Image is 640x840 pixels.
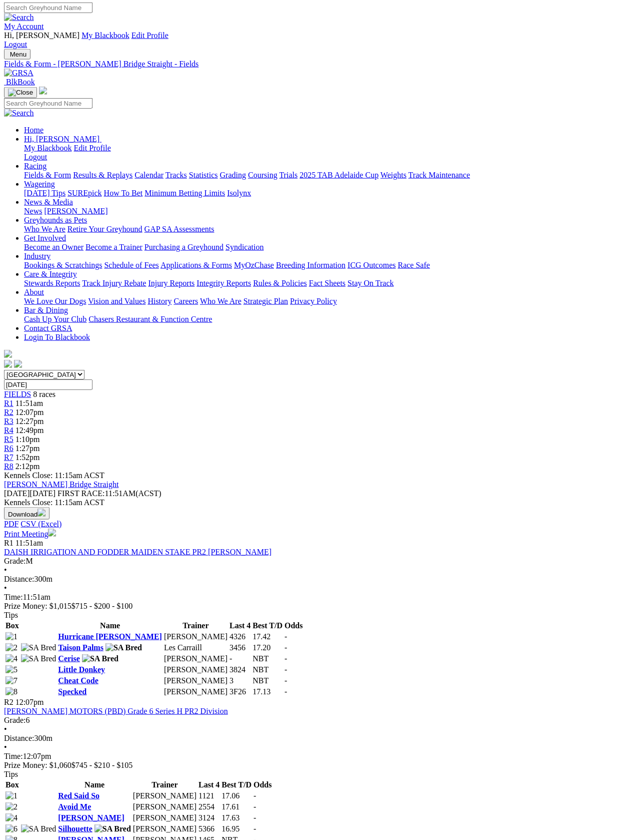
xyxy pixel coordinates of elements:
a: Syndication [225,243,263,251]
img: logo-grsa-white.png [39,87,47,95]
a: Careers [173,297,198,305]
span: Hi, [PERSON_NAME] [4,31,79,40]
div: M [4,557,636,566]
a: [PERSON_NAME] [58,813,124,822]
div: Get Involved [24,243,636,252]
span: $715 - $200 - $100 [71,602,133,610]
td: [PERSON_NAME] [132,824,197,834]
span: Time: [4,593,23,601]
input: Search [4,98,92,109]
div: Hi, [PERSON_NAME] [24,144,636,162]
a: Become an Owner [24,243,83,251]
a: Stewards Reports [24,279,80,287]
a: Track Maintenance [408,171,470,179]
span: Distance: [4,575,34,583]
td: 4326 [229,632,251,642]
a: Contact GRSA [24,324,72,332]
span: - [284,643,287,652]
a: Cerise [58,654,80,663]
a: R3 [4,417,13,426]
input: Search [4,3,92,13]
div: Bar & Dining [24,315,636,324]
img: Close [8,89,33,97]
button: Toggle navigation [4,49,30,60]
a: Taison Palms [58,643,103,652]
a: R2 [4,408,13,416]
img: Search [4,13,34,22]
a: Edit Profile [74,144,111,152]
th: Odds [253,780,272,790]
span: - [284,676,287,685]
span: Hi, [PERSON_NAME] [24,135,99,143]
span: 12:07pm [15,408,44,416]
th: Best T/D [221,780,252,790]
span: [DATE] [4,489,55,498]
a: Become a Trainer [85,243,142,251]
span: R1 [4,399,13,407]
a: Racing [24,162,46,170]
a: Get Involved [24,234,66,242]
a: Care & Integrity [24,270,77,278]
a: Specked [58,687,86,696]
td: [PERSON_NAME] [163,632,228,642]
a: R5 [4,435,13,444]
a: Fact Sheets [309,279,345,287]
a: We Love Our Dogs [24,297,86,305]
a: Injury Reports [148,279,194,287]
span: R8 [4,462,13,471]
span: Tips [4,611,18,619]
a: News [24,207,42,215]
a: R6 [4,444,13,453]
span: Distance: [4,734,34,742]
a: Edit Profile [131,31,168,40]
div: My Account [4,31,636,49]
a: [PERSON_NAME] Bridge Straight [4,480,118,489]
span: R2 [4,698,13,706]
a: Tracks [165,171,187,179]
a: Print Meeting [4,530,56,538]
a: My Account [4,22,44,31]
a: Avoid Me [58,802,91,811]
td: 2554 [198,802,220,812]
a: ICG Outcomes [347,261,395,269]
a: How To Bet [104,189,143,197]
a: Vision and Values [88,297,145,305]
span: BlkBook [6,78,35,86]
span: R1 [4,539,13,547]
a: R7 [4,453,13,462]
img: 4 [5,813,17,822]
a: [PERSON_NAME] MOTORS (PBD) Grade 6 Series H PR2 Division [4,707,228,715]
div: 12:07pm [4,752,636,761]
a: Who We Are [24,225,65,233]
button: Toggle navigation [4,87,37,98]
td: 17.61 [221,802,252,812]
span: $745 - $210 - $105 [71,761,133,769]
div: Prize Money: $1,060 [4,761,636,770]
a: Weights [380,171,406,179]
img: 1 [5,791,17,800]
a: R4 [4,426,13,435]
a: [DATE] Tips [24,189,65,197]
div: Fields & Form - [PERSON_NAME] Bridge Straight - Fields [4,60,636,69]
th: Name [57,621,162,631]
a: Industry [24,252,50,260]
div: News & Media [24,207,636,216]
td: [PERSON_NAME] [163,665,228,675]
span: Kennels Close: 11:15am ACST [4,471,104,480]
td: 17.13 [252,687,283,697]
span: - [284,687,287,696]
span: FIELDS [4,390,31,398]
span: 11:51AM(ACST) [57,489,161,498]
span: 12:27pm [15,417,44,426]
span: - [284,665,287,674]
a: Hurricane [PERSON_NAME] [58,632,162,641]
td: 3124 [198,813,220,823]
span: Box [5,780,19,789]
img: SA Bred [21,824,56,833]
span: - [284,632,287,641]
div: Industry [24,261,636,270]
div: 300m [4,575,636,584]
